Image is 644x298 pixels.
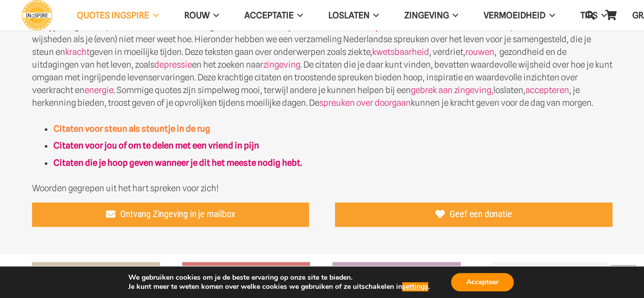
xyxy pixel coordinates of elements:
[65,47,90,57] a: kracht
[611,265,636,290] a: Terug naar top
[567,3,619,28] a: TIPSTIPS Menu
[77,10,149,20] span: QUOTES INGSPIRE
[154,59,192,70] a: depressie
[597,3,606,28] span: TIPS Menu
[335,202,612,227] a: Geef een donatie
[450,208,512,220] span: Geef een donatie
[411,85,493,95] a: gebrek aan zingeving,
[209,3,218,28] span: ROUW Menu
[484,10,545,20] span: VERMOEIDHEID
[580,3,600,28] a: Zoeken
[171,3,231,28] a: ROUWROUW Menu
[525,85,569,95] a: accepteren
[465,47,494,57] a: rouwen
[32,182,612,195] p: Woorden gegrepen uit het hart spreken voor zich!
[64,3,171,28] a: QUOTES INGSPIREQUOTES INGSPIRE Menu
[120,208,235,220] span: Ontvang Zingeving in je mailbox
[128,273,430,282] p: We gebruiken cookies om je de beste ervaring op onze site te bieden.
[316,3,391,28] a: LoslatenLoslaten Menu
[53,158,302,168] a: Citaten die je hoop geven wanneer je dit het meeste nodig hebt.
[53,140,259,151] a: Citaten voor jou of om te delen met een vriend in pijn
[545,3,554,28] span: VERMOEIDHEID Menu
[402,282,428,291] button: settings
[370,3,379,28] span: Loslaten Menu
[391,3,471,28] a: ZingevingZingeving Menu
[182,263,310,273] a: Acceptatie is een bewustzijnsgroei in onvoorwaardelijke liefde – citaat van Inge Geertzen
[332,263,460,273] a: Jouw aanwezigheid maakt voelend het verschil – citaat Ingspire
[232,3,316,28] a: AcceptatieAcceptatie Menu
[85,85,114,95] a: energie
[32,263,160,273] a: Waar leegte heerst is alles aanwezig voor een nieuw begin © citaat van Ingspire
[149,3,158,28] span: QUOTES INGSPIRE Menu
[328,10,370,20] span: Loslaten
[128,282,430,291] p: Je kunt meer te weten komen over welke cookies we gebruiken of ze uitschakelen in .
[449,3,458,28] span: Zingeving Menu
[294,3,303,28] span: Acceptatie Menu
[404,10,449,20] span: Zingeving
[263,59,300,70] a: zingeving
[244,10,294,20] span: Acceptatie
[32,202,310,227] a: Ontvang Zingeving in je mailbox
[471,3,567,28] a: VERMOEIDHEIDVERMOEIDHEID Menu
[53,124,210,134] a: Citaten voor steun als steuntje in de rug
[32,20,612,109] p: Heb jij met grote impactvolle levensveranderingen te maken? Of zit je midden in ? Haal dan inspir...
[372,47,429,57] a: kwetsbaarheid
[319,98,411,108] a: spreuken over doorgaan
[451,273,514,291] button: Accepteer
[184,10,209,20] span: ROUW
